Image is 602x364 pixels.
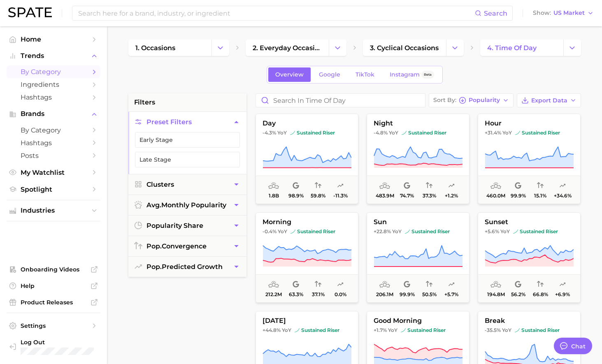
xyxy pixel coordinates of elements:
[402,130,446,136] span: sustained riser
[490,181,501,191] span: average monthly popularity: Very High Popularity
[374,130,388,136] span: -4.8%
[7,149,100,162] a: Posts
[329,39,346,56] button: Change Category
[487,44,537,52] span: 4. time of day
[563,39,581,56] button: Change Category
[367,212,470,303] button: sun+22.8% YoYsustained risersustained riser206.1m99.9%50.5%+5.7%
[559,181,566,191] span: popularity predicted growth: Very Likely
[478,317,580,325] span: break
[290,130,295,135] img: sustained riser
[356,71,374,78] span: TikTok
[426,181,432,191] span: popularity convergence: Low Convergence
[135,132,240,148] button: Early Stage
[21,338,110,346] span: Log Out
[277,130,287,136] span: YoY
[485,228,499,234] span: +5.6%
[375,193,394,199] span: 483.9m
[7,320,100,332] a: Settings
[486,193,505,199] span: 460.0m
[379,280,390,290] span: average monthly popularity: Very High Popularity
[478,212,581,303] button: sunset+5.6% YoYsustained risersustained riser194.8m56.2%66.8%+6.9%
[21,169,86,176] span: My Watchlist
[275,71,304,78] span: Overview
[268,193,279,199] span: 1.8b
[534,193,546,199] span: 15.1%
[515,328,520,333] img: sustained riser
[405,229,410,234] img: sustained riser
[531,8,596,19] button: ShowUS Market
[263,327,281,333] span: +44.8%
[404,181,410,191] span: popularity share: Google
[7,166,100,179] a: My Watchlist
[21,68,86,76] span: by Category
[555,292,570,297] span: +6.9%
[445,193,458,199] span: +1.2%
[7,137,100,149] a: Hashtags
[7,78,100,91] a: Ingredients
[7,280,100,292] a: Help
[401,328,406,333] img: sustained riser
[128,174,246,195] button: Clusters
[515,280,521,290] span: popularity share: Google
[134,97,155,107] span: filters
[513,228,558,235] span: sustained riser
[290,130,335,136] span: sustained riser
[515,327,560,334] span: sustained riser
[146,242,207,250] span: convergence
[334,292,346,297] span: 0.0%
[268,181,279,191] span: average monthly popularity: Very High Popularity
[379,181,390,191] span: average monthly popularity: Very High Popularity
[295,327,339,334] span: sustained riser
[288,292,303,297] span: 63.3%
[337,181,344,191] span: popularity predicted growth: Very Unlikely
[480,39,563,56] a: 4. time of day
[446,39,464,56] button: Change Category
[363,39,446,56] a: 3. cyclical occasions
[256,317,358,325] span: [DATE]
[367,317,469,325] span: good morning
[433,98,456,102] span: Sort By
[374,228,391,234] span: +22.8%
[533,11,551,15] span: Show
[21,52,86,60] span: Trends
[212,39,229,56] button: Change Category
[293,280,299,290] span: popularity share: Google
[401,327,446,334] span: sustained riser
[21,110,86,118] span: Brands
[383,67,441,82] a: InstagramBeta
[478,218,580,226] span: sunset
[510,193,525,199] span: 99.9%
[21,152,86,160] span: Posts
[295,328,300,333] img: sustained riser
[485,327,501,333] span: -35.5%
[21,266,86,273] span: Onboarding Videos
[404,280,410,290] span: popularity share: Google
[333,193,347,199] span: -11.3%
[392,228,402,235] span: YoY
[537,181,544,191] span: popularity convergence: Very Low Convergence
[7,108,100,120] button: Brands
[337,280,344,290] span: popularity predicted growth: Uncertain
[490,280,501,290] span: average monthly popularity: Very High Popularity
[402,130,407,135] img: sustained riser
[21,299,86,306] span: Product Releases
[146,263,162,271] abbr: popularity index
[311,193,325,199] span: 59.8%
[7,204,100,217] button: Industries
[21,185,86,193] span: Spotlight
[7,33,100,46] a: Home
[7,91,100,104] a: Hashtags
[128,216,246,236] button: popularity share
[253,44,322,52] span: 2. everyday occasions
[128,195,246,215] button: avg.monthly popularity
[389,130,398,136] span: YoY
[288,193,303,199] span: 98.9%
[444,292,458,297] span: +5.7%
[537,280,544,290] span: popularity convergence: High Convergence
[21,139,86,147] span: Hashtags
[268,67,311,82] a: Overview
[553,11,585,15] span: US Market
[513,229,518,234] img: sustained riser
[531,97,567,104] span: Export Data
[315,280,321,290] span: popularity convergence: Low Convergence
